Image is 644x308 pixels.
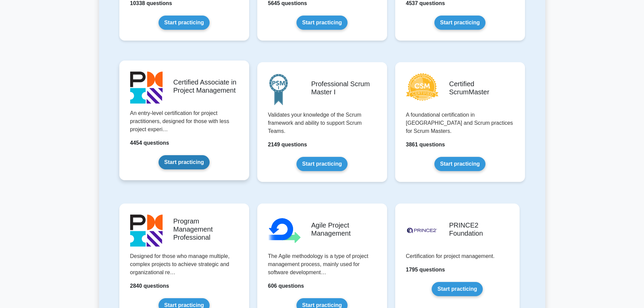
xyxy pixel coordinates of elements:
a: Start practicing [159,16,210,30]
a: Start practicing [159,155,210,169]
a: Start practicing [296,16,348,30]
a: Start practicing [434,157,485,171]
a: Start practicing [432,282,483,296]
a: Start practicing [434,16,485,30]
a: Start practicing [296,157,348,171]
